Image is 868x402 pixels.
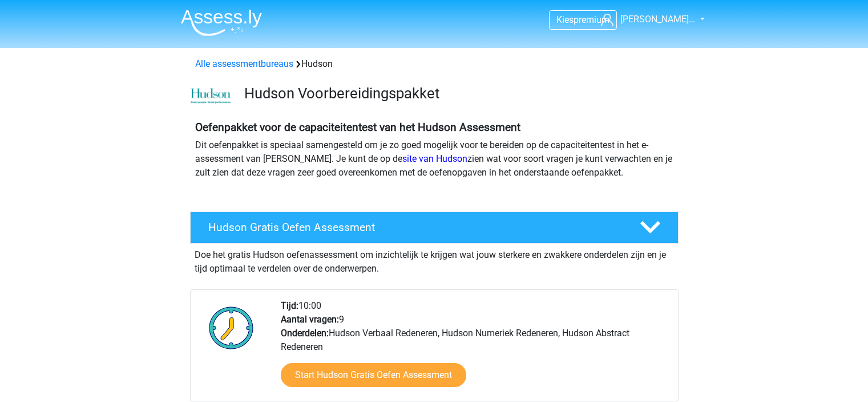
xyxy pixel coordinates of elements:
[208,221,621,234] h4: Hudson Gratis Oefen Assessment
[272,299,677,401] div: 10:00 9 Hudson Verbaal Redeneren, Hudson Numeriek Redeneren, Hudson Abstract Redeneren
[191,88,231,104] img: cefd0e47479f4eb8e8c001c0d358d5812e054fa8.png
[244,85,669,102] h3: Hudson Voorbereidingspakket
[281,314,339,325] b: Aantal vragen:
[550,12,616,27] a: Kiespremium
[402,153,467,164] a: site van Hudson
[195,58,293,69] a: Alle assessmentbureaus
[596,13,696,26] a: [PERSON_NAME]…
[181,9,262,36] img: Assessly
[185,212,683,244] a: Hudson Gratis Oefen Assessment
[191,57,678,71] div: Hudson
[281,363,466,387] a: Start Hudson Gratis Oefen Assessment
[620,14,695,25] span: [PERSON_NAME]…
[574,14,609,25] span: premium
[195,121,520,134] b: Oefenpakket voor de capaciteitentest van het Hudson Assessment
[203,299,260,356] img: Klok
[556,14,574,25] span: Kies
[281,300,298,311] b: Tijd:
[195,138,673,180] p: Dit oefenpakket is speciaal samengesteld om je zo goed mogelijk voor te bereiden op de capaciteit...
[190,244,679,276] div: Doe het gratis Hudson oefenassessment om inzichtelijk te krijgen wat jouw sterkere en zwakkere on...
[281,328,329,339] b: Onderdelen:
